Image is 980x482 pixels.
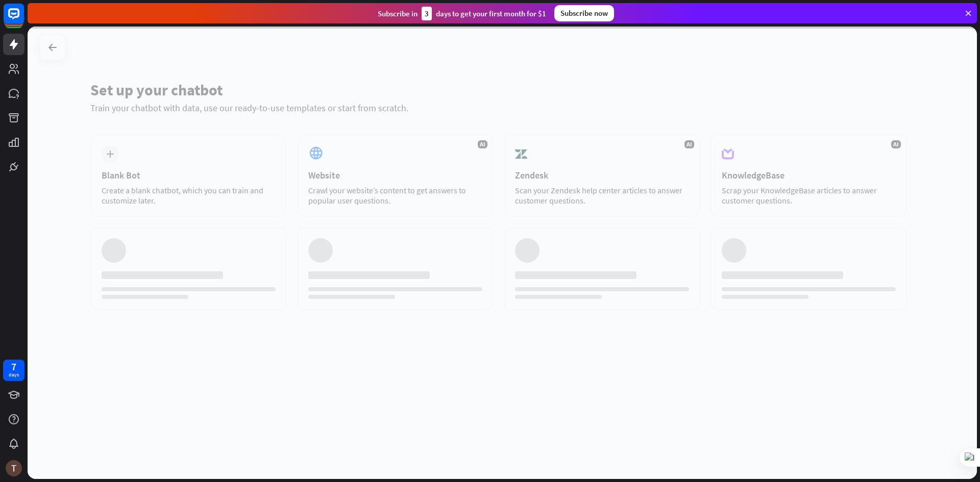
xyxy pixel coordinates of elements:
[9,371,19,378] div: days
[3,360,24,381] a: 7 days
[554,5,614,21] div: Subscribe now
[11,362,16,371] div: 7
[422,7,432,20] div: 3
[378,7,546,20] div: Subscribe in days to get your first month for $1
